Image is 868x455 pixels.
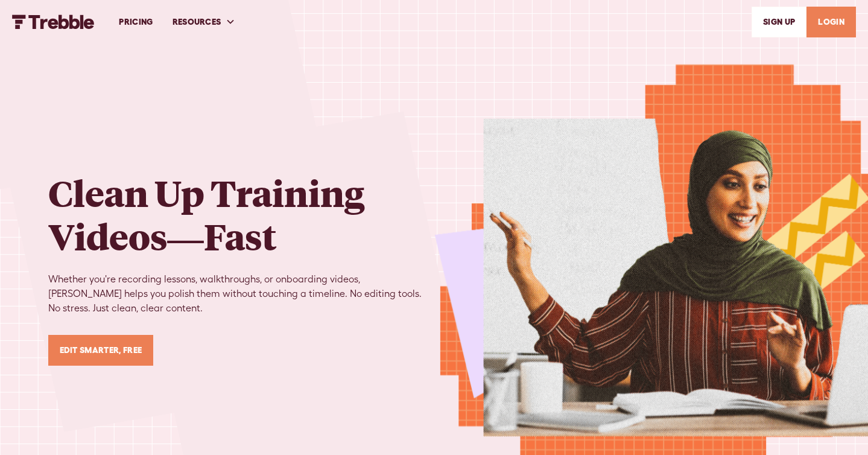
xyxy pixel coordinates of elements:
[752,7,806,37] a: SIGn UP
[163,1,246,43] div: RESOURCES
[48,169,364,259] strong: Clean Up Training Videos—Fast
[109,1,162,43] a: PRICING
[12,14,95,29] a: home
[48,335,154,366] a: Edit Smarter, Free
[173,16,221,28] div: RESOURCES
[48,272,434,316] p: Whether you're recording lessons, walkthroughs, or onboarding videos, [PERSON_NAME] helps you pol...
[12,14,95,29] img: Trebble FM Logo
[806,7,856,37] a: LOGIN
